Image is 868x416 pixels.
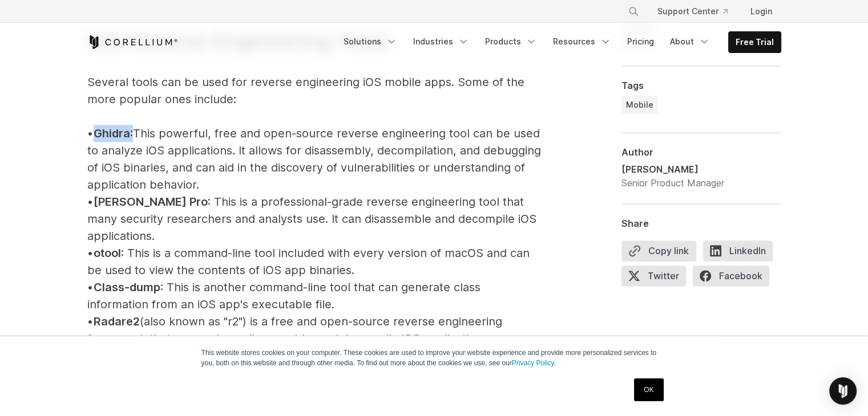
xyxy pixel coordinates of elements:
[634,378,663,401] a: OK
[478,31,544,52] a: Products
[648,1,737,22] a: Support Center
[621,96,658,115] a: Mobile
[621,241,696,262] button: Copy link
[621,266,686,287] span: Twitter
[94,246,121,260] span: otool
[337,31,781,53] div: Navigation Menu
[623,1,644,22] button: Search
[621,266,693,291] a: Twitter
[94,195,208,209] span: [PERSON_NAME] Pro
[741,1,781,22] a: Login
[621,218,781,230] div: Share
[663,31,717,52] a: About
[829,377,857,405] div: Open Intercom Messenger
[546,31,618,52] a: Resources
[614,1,781,22] div: Navigation Menu
[626,100,653,111] span: Mobile
[94,280,160,294] span: Class-dump
[94,127,130,140] span: Ghidra
[94,315,140,328] span: Radare2
[621,80,781,92] div: Tags
[621,147,781,158] div: Author
[130,127,133,140] span: :
[337,31,404,52] a: Solutions
[703,241,773,262] span: LinkedIn
[729,32,781,52] a: Free Trial
[703,241,780,266] a: LinkedIn
[201,348,667,368] p: This website stores cookies on your computer. These cookies are used to improve your website expe...
[621,163,724,177] div: [PERSON_NAME]
[87,35,178,49] a: Corellium Home
[621,177,724,190] div: Senior Product Manager
[406,31,476,52] a: Industries
[620,31,661,52] a: Pricing
[512,359,556,367] a: Privacy Policy.
[693,266,776,291] a: Facebook
[693,266,769,287] span: Facebook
